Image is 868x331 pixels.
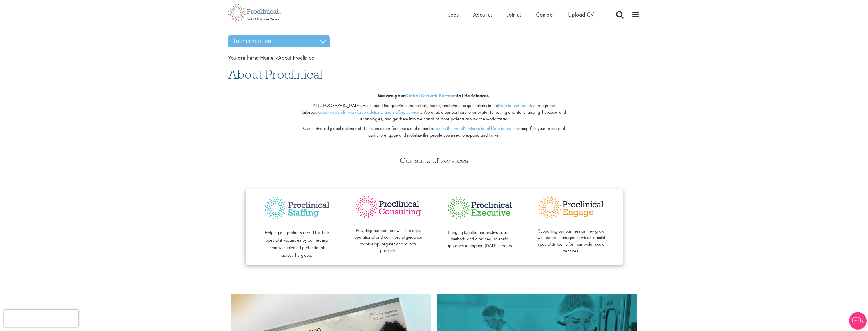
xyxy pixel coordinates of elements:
[354,221,423,254] p: Providing our partners with strategic, operational and commercial guidance to develop, register a...
[228,66,322,82] span: About Proclinical
[536,11,553,18] a: Contact
[498,102,535,108] a: life sciences industry
[473,11,492,18] a: About us
[446,223,514,249] p: Bringing together innovative search methods and a refined, scientific approach to engage [DATE] l...
[537,195,605,220] img: Proclinical Engage
[228,157,640,164] h3: Our suite of services
[405,93,457,99] a: Global Growth Partners
[507,11,521,18] a: Join us
[260,54,316,62] span: About Proclinical
[849,312,867,330] img: Chatbot
[298,102,570,122] p: At [GEOGRAPHIC_DATA], we support the growth of individuals, teams, and whole organizations in the...
[537,221,605,254] p: Supporting our partners as they grow with expert managed services to build specialists teams for ...
[434,125,521,131] a: across the world's international life science hubs
[263,195,331,221] img: Proclinical Staffing
[298,125,570,139] p: Our unrivalled global network of life sciences professionals and expertise amplifies your reach a...
[265,229,329,258] span: Helping our partners recruit for their specialist vacancies by connecting them with talented prof...
[354,195,423,219] img: Proclinical Consulting
[568,11,594,18] a: Upload CV
[378,93,490,99] b: We are your in Life Sciences.
[228,54,259,62] span: You are here:
[4,310,78,327] iframe: reCAPTCHA
[315,109,421,115] a: executive search, workforce solutions, and staffing services
[449,11,459,18] a: Jobs
[260,54,274,62] a: breadcrumb link to Home
[275,54,278,62] span: >
[446,195,514,221] img: Proclinical Executive
[228,35,330,47] h3: In this section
